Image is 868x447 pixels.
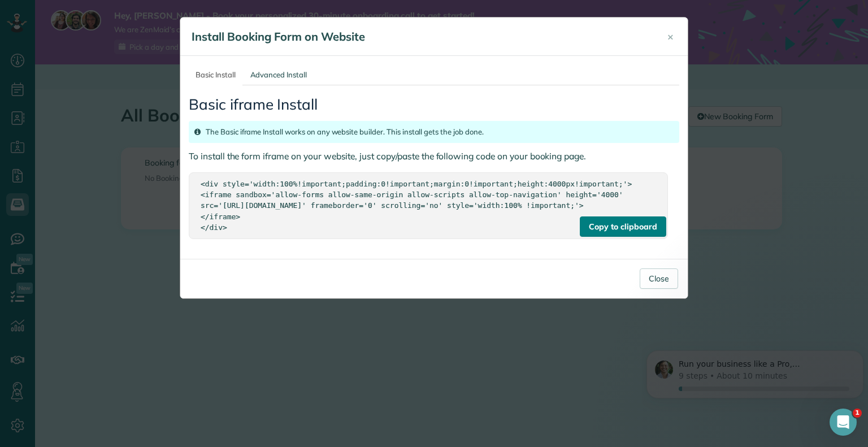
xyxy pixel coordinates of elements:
[37,33,66,45] p: 9 steps
[853,409,862,418] span: 1
[68,33,72,45] p: •
[75,33,145,45] p: About 10 minutes
[189,64,242,85] a: Basic Install
[37,21,207,33] p: Run your business like a Pro, [PERSON_NAME]
[244,64,314,85] a: Advanced Install
[189,151,679,161] h4: To install the form iframe on your website, just copy/paste the following code on your booking page.
[640,268,678,289] button: Close
[189,121,679,143] div: The Basic iframe Install works on any website builder. This install gets the job done.
[201,179,656,232] div: <div style='width:100%!important;padding:0!important;margin:0!important;height:4000px!important;'...
[37,33,207,54] div: Checklist progress: 0 of 9 tasks completed
[189,97,679,113] h3: Basic iframe Install
[13,23,31,41] img: Profile image for Amar
[192,29,649,45] h4: Install Booking Form on Website
[580,216,666,237] div: Copy to clipboard
[659,23,682,50] button: Close
[830,409,857,436] iframe: Intercom live chat
[667,30,674,43] span: ×
[5,13,222,61] div: checklist notification from Amar Ghose, 4w ago. Run your business like a Pro, Celeste, 0 of 9 tas...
